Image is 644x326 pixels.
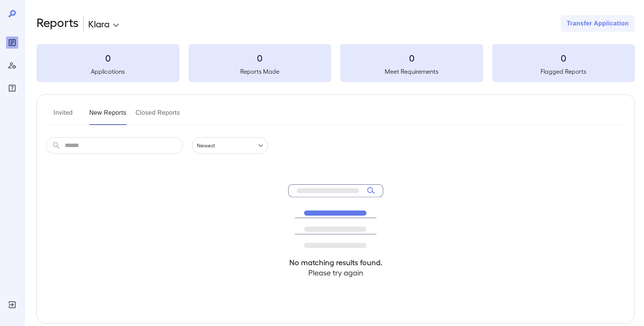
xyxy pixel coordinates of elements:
h2: Reports [36,15,79,32]
h5: Applications [36,67,179,76]
h5: Meet Requirements [340,67,483,76]
button: Transfer Application [561,15,635,32]
div: Manage Users [6,59,18,71]
h3: 0 [36,52,179,64]
div: Log Out [6,299,18,311]
p: Klara [88,17,109,30]
div: Newest [192,137,268,154]
div: FAQ [6,82,18,94]
h5: Flagged Reports [492,67,635,76]
h5: Reports Made [189,67,332,76]
button: New Reports [89,107,127,125]
h4: Please try again [288,267,383,278]
div: Reports [6,36,18,49]
summary: 0Applications0Reports Made0Meet Requirements0Flagged Reports [36,44,635,82]
h4: No matching results found. [288,257,383,267]
h3: 0 [189,52,332,64]
button: Invited [46,107,80,125]
h3: 0 [492,52,635,64]
button: Closed Reports [136,107,180,125]
h3: 0 [340,52,483,64]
